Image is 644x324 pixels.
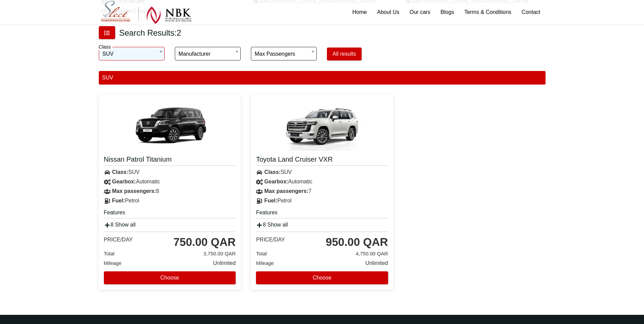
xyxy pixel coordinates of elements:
[256,251,267,256] span: Total
[256,222,288,228] a: 8 Show all
[99,186,241,196] div: 8
[99,167,241,177] div: SUV
[179,47,237,61] span: Manufacturer
[264,198,277,203] strong: Fuel:
[99,71,546,85] div: SUV
[251,177,393,186] div: Automatic
[256,271,388,284] button: Choose
[175,47,241,60] span: Manufacturer
[112,179,136,184] strong: Gearbox:
[356,249,388,258] span: 4,750.00 QAR
[213,258,236,268] span: Unlimited
[99,196,241,205] div: Petrol
[256,260,274,266] span: Mileage
[129,100,210,151] img: Nissan Patrol Titanium
[99,44,113,50] label: Class
[256,209,388,218] h5: Features
[104,209,236,218] h5: Features
[251,186,393,196] div: 7
[255,47,313,61] span: Max passengers
[112,169,128,175] strong: Class:
[99,177,241,186] div: Automatic
[104,251,115,256] span: Total
[104,260,122,266] span: Mileage
[99,47,165,60] span: SUV
[251,196,393,205] div: Petrol
[327,48,361,60] button: All results
[326,235,388,249] div: 950.00 QAR
[112,188,156,194] strong: Max passengers:
[119,28,181,38] h3: Search Results:
[100,1,191,24] img: Select Rent a Car
[251,167,393,177] div: SUV
[104,271,236,284] button: Choose
[112,198,125,203] strong: Fuel:
[104,155,236,166] a: Nissan Patrol Titanium
[264,188,309,194] strong: Max passengers:
[173,235,236,249] div: 750.00 QAR
[104,222,136,228] a: 8 Show all
[365,258,388,268] span: Unlimited
[264,179,288,184] strong: Gearbox:
[177,28,181,37] span: 2
[256,155,388,166] a: Toyota Land Cruiser VXR
[103,47,161,61] span: SUV
[104,236,133,243] div: Price/day
[203,249,236,258] span: 3,750.00 QAR
[281,100,363,151] img: Toyota Land Cruiser VXR
[251,47,317,60] span: Max passengers
[256,236,285,243] div: Price/day
[264,169,281,175] strong: Class:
